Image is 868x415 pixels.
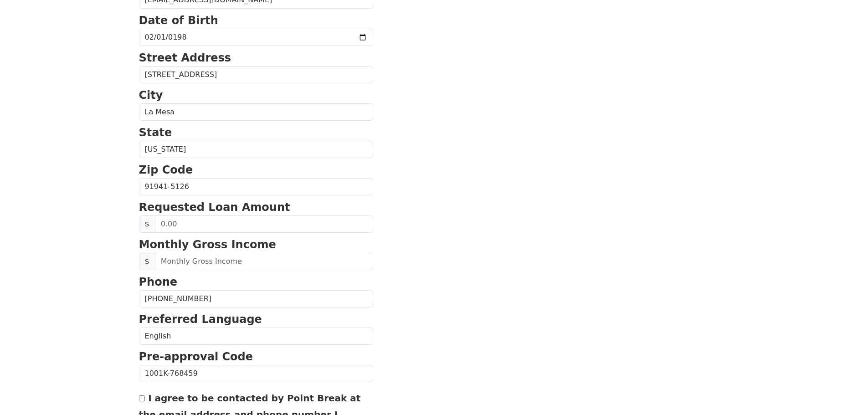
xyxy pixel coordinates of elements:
[139,215,155,233] span: $
[139,365,373,382] input: Pre-approval Code
[139,290,373,307] input: Phone
[139,164,193,176] strong: Zip Code
[139,236,373,253] p: Monthly Gross Income
[139,89,163,102] strong: City
[139,66,373,83] input: Street Address
[139,103,373,121] input: City
[155,253,373,270] input: Monthly Gross Income
[139,51,231,64] strong: Street Address
[139,201,290,214] strong: Requested Loan Amount
[139,313,262,326] strong: Preferred Language
[155,215,373,233] input: 0.00
[139,14,218,27] strong: Date of Birth
[139,126,172,139] strong: State
[139,350,253,363] strong: Pre-approval Code
[139,253,155,270] span: $
[139,276,178,288] strong: Phone
[139,178,373,195] input: Zip Code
